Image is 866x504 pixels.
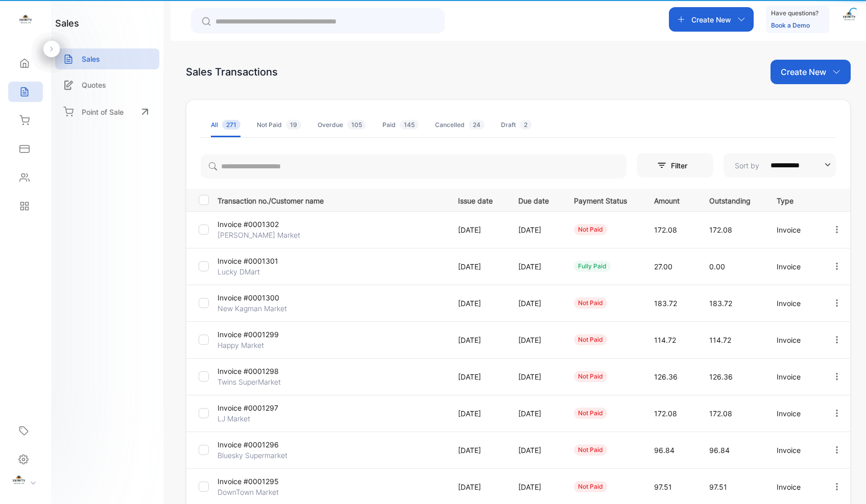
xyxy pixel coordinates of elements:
div: All [211,120,240,130]
p: Sort by [735,160,759,171]
span: 271 [222,120,240,130]
p: [DATE] [458,408,497,419]
button: Sort by [724,153,836,178]
div: not paid [574,334,607,345]
span: 183.72 [654,299,677,308]
p: Invoice [777,298,811,309]
div: Paid [382,120,419,130]
p: [DATE] [518,298,553,309]
p: Sales [82,54,100,64]
span: 114.72 [654,336,676,344]
p: [DATE] [458,335,497,345]
span: 172.08 [654,409,677,418]
span: 0.00 [709,262,725,271]
p: Quotes [82,80,106,90]
p: Amount [654,193,688,206]
span: 126.36 [654,372,678,381]
div: not paid [574,408,607,419]
p: [DATE] [458,371,497,382]
p: Invoice [777,482,811,492]
p: [DATE] [518,335,553,345]
p: Lucky DMart [218,266,294,277]
p: Type [777,193,811,206]
p: [DATE] [518,482,553,492]
span: 96.84 [709,446,730,455]
p: Invoice #0001302 [218,219,294,230]
iframe: LiveChat chat widget [823,461,866,504]
p: Invoice #0001296 [218,439,294,450]
p: Invoice [777,408,811,419]
span: 145 [400,120,419,130]
div: Cancelled [435,120,485,130]
span: 2 [520,120,532,130]
span: 172.08 [654,225,677,234]
div: Sales Transactions [186,64,278,80]
p: Payment Status [574,193,633,206]
div: Overdue [318,120,366,130]
p: [DATE] [518,261,553,272]
span: 96.84 [654,446,675,455]
span: 172.08 [709,225,732,234]
button: avatar [841,7,857,32]
p: Invoice #0001297 [218,402,294,413]
div: not paid [574,481,607,492]
p: Invoice [777,335,811,345]
p: Happy Market [218,340,294,350]
p: Transaction no./Customer name [218,193,445,206]
div: Not Paid [257,120,301,130]
span: 172.08 [709,409,732,418]
div: fully paid [574,261,611,272]
button: Create New [669,7,754,32]
span: 19 [286,120,301,130]
p: [PERSON_NAME] Market [218,230,300,240]
span: 24 [469,120,485,130]
p: Invoice [777,445,811,456]
p: Point of Sale [82,107,124,117]
p: [DATE] [458,445,497,456]
p: Due date [518,193,553,206]
p: Issue date [458,193,497,206]
div: not paid [574,297,607,309]
a: Quotes [55,74,159,95]
p: Create New [781,66,826,78]
span: 114.72 [709,336,731,344]
p: DownTown Market [218,487,294,497]
img: avatar [841,10,857,26]
p: Invoice #0001299 [218,329,294,340]
button: Create New [771,60,851,84]
p: Invoice #0001295 [218,476,294,487]
p: [DATE] [458,224,497,235]
p: Invoice #0001301 [218,256,294,266]
div: not paid [574,371,607,382]
span: 97.51 [654,483,672,491]
span: 183.72 [709,299,732,308]
p: [DATE] [518,445,553,456]
div: not paid [574,444,607,456]
p: Outstanding [709,193,756,206]
p: [DATE] [458,261,497,272]
p: Twins SuperMarket [218,376,294,387]
p: Bluesky Supermarket [218,450,294,461]
p: Invoice [777,261,811,272]
p: [DATE] [458,298,497,309]
div: not paid [574,224,607,235]
p: Invoice #0001300 [218,292,294,303]
a: Book a Demo [771,21,810,29]
span: 126.36 [709,372,733,381]
img: logo [18,13,33,29]
p: Have questions? [771,8,819,18]
img: profile [11,474,27,489]
p: LJ Market [218,413,294,424]
p: [DATE] [518,224,553,235]
a: Sales [55,48,159,69]
span: 27.00 [654,262,672,271]
span: 97.51 [709,483,727,491]
p: [DATE] [518,408,553,419]
div: Draft [501,120,532,130]
p: New Kagman Market [218,303,294,314]
p: Invoice #0001298 [218,366,294,376]
a: Point of Sale [55,100,159,123]
p: [DATE] [458,482,497,492]
p: Create New [691,14,731,25]
p: Invoice [777,371,811,382]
